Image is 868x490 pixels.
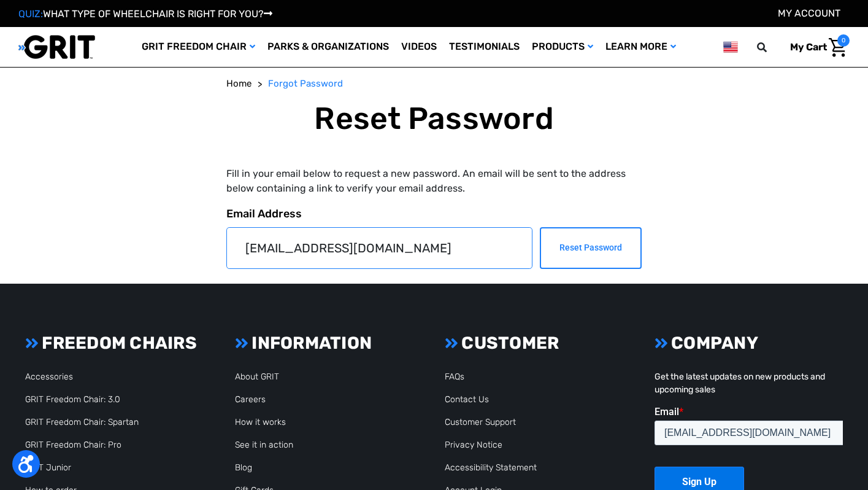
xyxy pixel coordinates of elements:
[226,78,252,89] span: Home
[25,333,213,354] h3: FREEDOM CHAIRS
[268,77,343,91] a: Forgot Password
[235,394,266,405] a: Careers
[445,371,464,382] a: FAQs
[778,7,840,19] a: Account
[781,34,850,60] a: Cart with 0 items
[226,100,642,137] h2: Reset Password
[235,462,252,473] a: Blog
[655,370,843,396] p: Get the latest updates on new products and upcoming sales
[723,39,738,55] img: us.png
[443,27,526,67] a: Testimonials
[25,417,139,427] a: GRIT Freedom Chair: Spartan
[445,462,537,473] a: Accessibility Statement
[235,440,293,450] a: See it in action
[226,206,642,222] label: Email Address
[25,371,73,382] a: Accessories
[395,27,443,67] a: Videos
[445,333,633,354] h3: CUSTOMER
[540,227,642,269] input: Reset Password
[445,394,489,405] a: Contact Us
[136,27,261,67] a: GRIT Freedom Chair
[226,77,642,91] nav: Breadcrumb
[18,8,43,20] span: QUIZ:
[18,8,272,20] a: QUIZ:WHAT TYPE OF WHEELCHAIR IS RIGHT FOR YOU?
[226,77,252,91] a: Home
[25,394,120,405] a: GRIT Freedom Chair: 3.0
[445,440,502,450] a: Privacy Notice
[25,440,121,450] a: GRIT Freedom Chair: Pro
[18,34,95,60] img: GRIT All-Terrain Wheelchair and Mobility Equipment
[445,417,516,427] a: Customer Support
[25,462,71,473] a: GRIT Junior
[599,27,682,67] a: Learn More
[655,333,843,354] h3: COMPANY
[526,27,599,67] a: Products
[762,34,781,60] input: Search
[235,417,286,427] a: How it works
[235,371,279,382] a: About GRIT
[268,78,343,89] span: Forgot Password
[226,166,642,196] p: Fill in your email below to request a new password. An email will be sent to the address below co...
[829,38,847,57] img: Cart
[235,333,423,354] h3: INFORMATION
[261,27,395,67] a: Parks & Organizations
[790,41,827,53] span: My Cart
[837,34,850,47] span: 0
